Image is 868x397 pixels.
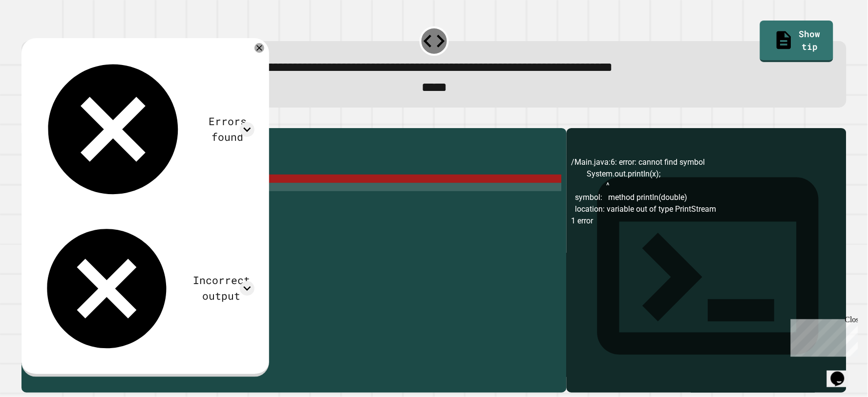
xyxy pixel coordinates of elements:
[572,156,842,393] div: /Main.java:6: error: cannot find symbol System.out.printIn(x); ^ symbol: method printIn(double) l...
[787,315,858,357] iframe: chat widget
[827,358,858,387] iframe: chat widget
[760,21,833,63] a: Show tip
[4,4,67,62] div: Chat with us now!Close
[201,114,255,145] div: Errors found
[188,273,254,304] div: Incorrect output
